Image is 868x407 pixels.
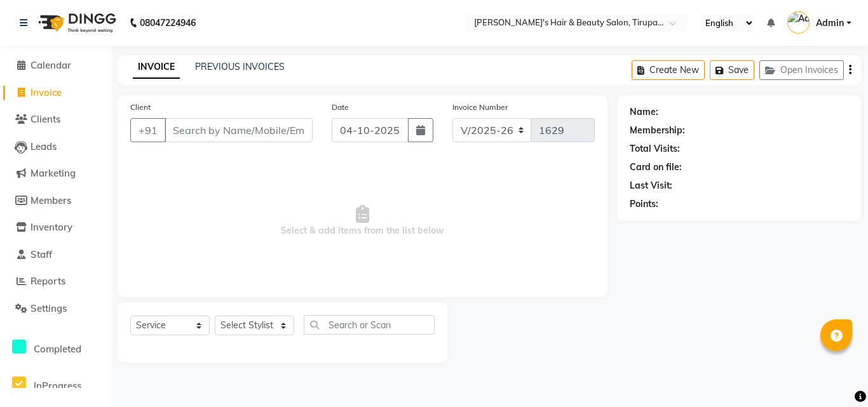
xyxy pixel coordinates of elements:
[133,56,180,79] a: INVOICE
[3,58,108,73] a: Calendar
[31,140,57,152] span: Leads
[816,17,844,30] span: Admin
[630,179,672,192] div: Last Visit:
[31,59,71,71] span: Calendar
[630,105,658,119] div: Name:
[140,5,196,41] b: 08047224946
[815,356,855,394] iframe: chat widget
[630,142,680,156] div: Total Visits:
[632,60,705,80] button: Create New
[130,157,595,284] span: Select & add items from the list below
[452,102,508,113] label: Invoice Number
[710,60,754,80] button: Save
[3,194,108,208] a: Members
[630,197,658,211] div: Points:
[165,118,313,142] input: Search by Name/Mobile/Email/Code
[31,167,76,179] span: Marketing
[759,60,844,80] button: Open Invoices
[31,248,52,260] span: Staff
[31,221,72,233] span: Inventory
[3,302,108,316] a: Settings
[34,343,81,355] span: Completed
[31,302,67,314] span: Settings
[195,61,285,72] a: PREVIOUS INVOICES
[31,86,62,98] span: Invoice
[304,315,435,335] input: Search or Scan
[130,102,151,113] label: Client
[31,275,65,287] span: Reports
[3,248,108,262] a: Staff
[630,124,685,137] div: Membership:
[31,194,71,206] span: Members
[3,112,108,127] a: Clients
[32,5,119,41] img: logo
[630,161,682,174] div: Card on file:
[787,11,810,34] img: Admin
[31,113,60,125] span: Clients
[130,118,166,142] button: +91
[3,140,108,154] a: Leads
[3,166,108,181] a: Marketing
[3,220,108,235] a: Inventory
[3,274,108,289] a: Reports
[34,380,81,392] span: InProgress
[3,86,108,100] a: Invoice
[332,102,349,113] label: Date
